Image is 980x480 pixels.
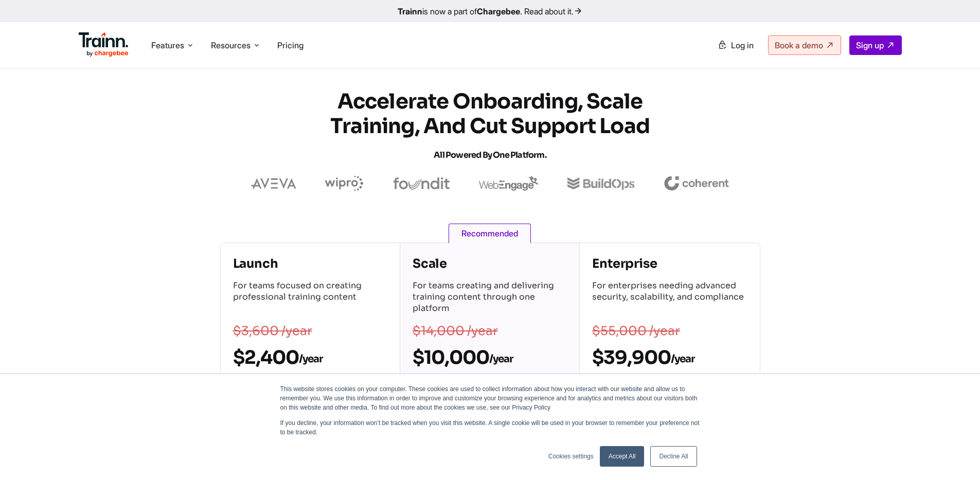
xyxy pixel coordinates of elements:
img: webengage logo [479,176,539,191]
s: $3,600 /year [233,323,312,339]
img: coherent logo [664,176,729,191]
span: Log in [731,40,754,50]
p: For teams focused on creating professional training content [233,280,387,316]
a: Sign up [849,35,902,55]
sub: /year [299,353,323,365]
h4: Launch [233,255,387,272]
img: foundit logo [393,177,450,190]
img: aveva logo [251,178,296,189]
a: Accept All [600,446,645,467]
span: Resources [211,40,251,51]
h2: $39,900 [592,346,747,369]
p: If you decline, your information won’t be tracked when you visit this website. A single cookie wi... [280,418,700,437]
p: For teams creating and delivering training content through one platform [413,280,567,316]
s: $55,000 /year [592,323,680,339]
span: All Powered by One Platform. [434,150,546,160]
h4: Enterprise [592,255,747,272]
b: Trainn [398,6,422,16]
span: Features [151,40,184,51]
sub: /year [671,353,694,365]
h4: Scale [413,255,567,272]
img: buildops logo [567,177,635,190]
span: Book a demo [775,40,823,50]
img: Trainn Logo [79,32,129,57]
a: Cookies settings [548,452,594,461]
a: Pricing [277,40,304,50]
span: Sign up [856,40,884,50]
b: Chargebee [477,6,520,16]
h2: $10,000 [413,346,567,369]
a: Decline All [650,446,697,467]
p: For enterprises needing advanced security, scalability, and compliance [592,280,747,316]
span: Recommended [449,224,531,243]
a: Log in [711,36,760,54]
a: Book a demo [768,35,841,55]
s: $14,000 /year [413,323,498,339]
h2: $2,400 [233,346,387,369]
sub: /year [489,353,513,365]
img: wipro logo [325,176,364,191]
h1: Accelerate Onboarding, Scale Training, and Cut Support Load [305,89,675,168]
p: This website stores cookies on your computer. These cookies are used to collect information about... [280,384,700,412]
